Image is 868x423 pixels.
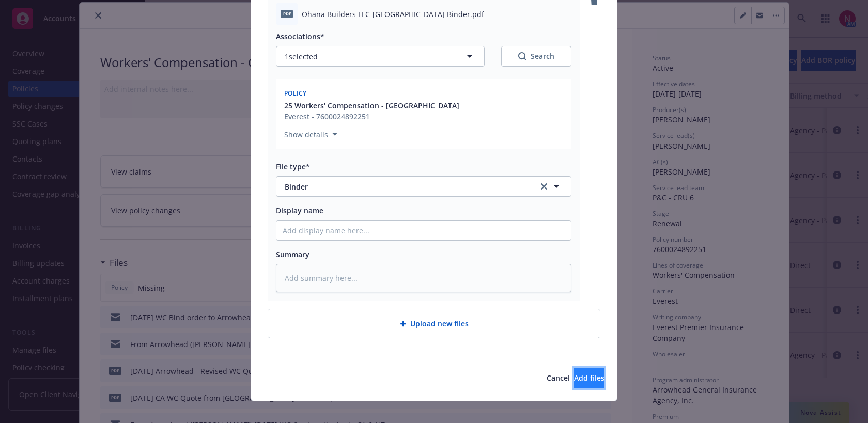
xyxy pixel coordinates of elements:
div: Upload new files [268,309,600,338]
span: Add files [574,373,605,383]
span: Upload new files [410,318,469,329]
button: Add files [574,368,605,388]
button: Cancel [547,368,570,388]
span: Cancel [547,373,570,383]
